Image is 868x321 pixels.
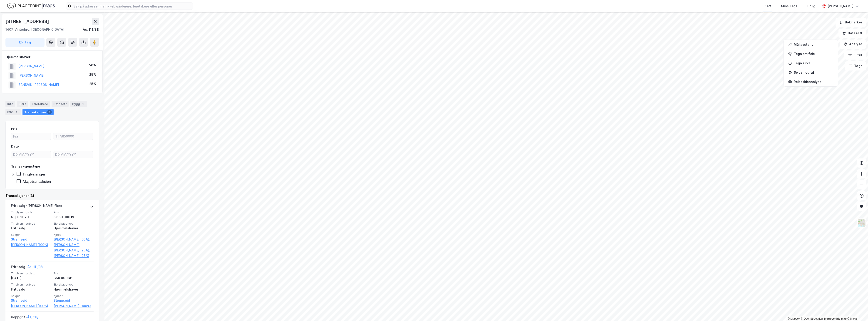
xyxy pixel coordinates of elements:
[781,3,797,9] div: Mine Tags
[11,264,43,271] div: Fritt salg -
[794,52,833,56] div: Tegn område
[54,214,94,220] div: 5 650 000 kr
[11,222,51,226] span: Tinglysningstype
[11,133,51,140] input: Fra
[794,70,833,74] div: Se demografi
[844,50,866,60] button: Filter
[765,3,771,9] div: Kart
[89,63,96,68] div: 50%
[11,151,51,158] input: DD.MM.YYYY
[11,283,51,286] span: Tinglysningstype
[5,27,64,32] div: 1407, Vinterbro, [GEOGRAPHIC_DATA]
[54,210,94,214] span: Pris
[89,72,96,77] div: 25%
[11,126,17,132] div: Pris
[54,271,94,275] span: Pris
[838,29,866,38] button: Datasett
[54,226,94,231] div: Hjemmelshaver
[801,317,823,320] a: OpenStreetMap
[14,110,19,114] div: 1
[54,253,94,258] a: [PERSON_NAME] (25%)
[72,3,193,10] input: Søk på adresse, matrikkel, gårdeiere, leietakere eller personer
[11,226,51,231] div: Fritt salg
[89,81,96,87] div: 25%
[11,164,40,169] div: Transaksjonstype
[5,193,99,198] div: Transaksjoner (3)
[857,219,866,227] img: Z
[11,203,62,210] div: Fritt salg - [PERSON_NAME] flere
[54,275,94,281] div: 350 000 kr
[11,237,51,248] a: Strømseid [PERSON_NAME] (100%)
[7,2,55,10] img: logo.f888ab2527a4732fd821a326f86c7f29.svg
[836,18,866,27] button: Bokmerker
[11,298,51,309] a: Strømseid [PERSON_NAME] (100%)
[53,151,93,158] input: DD.MM.YYYY
[54,283,94,286] span: Eierskapstype
[794,43,833,46] div: Mål avstand
[6,54,99,60] div: Hjemmelshaver
[794,61,833,65] div: Tegn sirkel
[788,317,800,320] a: Mapbox
[11,287,51,292] div: Fritt salg
[54,233,94,237] span: Kjøper
[5,18,50,25] div: [STREET_ADDRESS]
[53,133,93,140] input: Til 5650000
[27,265,43,269] a: Ås, 111/38
[22,109,54,115] div: Transaksjoner
[824,317,847,320] a: Improve this map
[54,222,94,226] span: Eierskapstype
[828,3,853,9] div: [PERSON_NAME]
[5,101,15,107] div: Info
[845,299,868,321] div: Kontrollprogram for chat
[845,61,866,70] button: Tags
[11,210,51,214] span: Tinglysningsdato
[11,214,51,220] div: 6. juli 2020
[794,80,833,84] div: Reisetidsanalyse
[54,242,94,253] a: [PERSON_NAME] [PERSON_NAME] (25%),
[27,315,42,319] a: Ås, 111/38
[54,237,94,242] a: [PERSON_NAME] (50%),
[11,144,19,149] div: Dato
[11,271,51,275] span: Tinglysningsdato
[81,102,85,106] div: 1
[54,298,94,309] a: Strømseid [PERSON_NAME] (100%)
[5,38,45,47] button: Tag
[807,3,815,9] div: Bolig
[47,110,52,114] div: 3
[17,101,28,107] div: Eiere
[11,275,51,281] div: [DATE]
[30,101,50,107] div: Leietakere
[52,101,69,107] div: Datasett
[11,294,51,298] span: Selger
[54,294,94,298] span: Kjøper
[83,27,99,32] div: Ås, 111/38
[22,179,51,184] div: Aksjetransaksjon
[11,233,51,237] span: Selger
[5,109,21,115] div: ESG
[70,101,87,107] div: Bygg
[840,40,866,49] button: Analyse
[54,287,94,292] div: Hjemmelshaver
[22,172,45,176] div: Tinglysninger
[845,299,868,321] iframe: Chat Widget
